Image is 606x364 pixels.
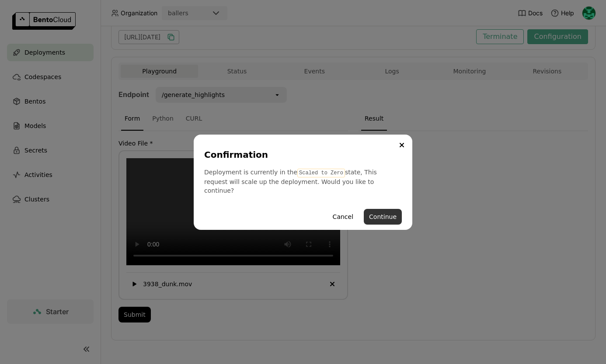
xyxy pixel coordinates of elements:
[204,149,398,161] div: Confirmation
[327,209,359,225] button: Cancel
[364,209,402,225] button: Continue
[297,169,345,177] code: Scaled to Zero
[204,168,402,195] div: Deployment is currently in the state, This request will scale up the deployment. Would you like t...
[194,135,412,230] div: dialog
[397,140,407,150] button: Close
